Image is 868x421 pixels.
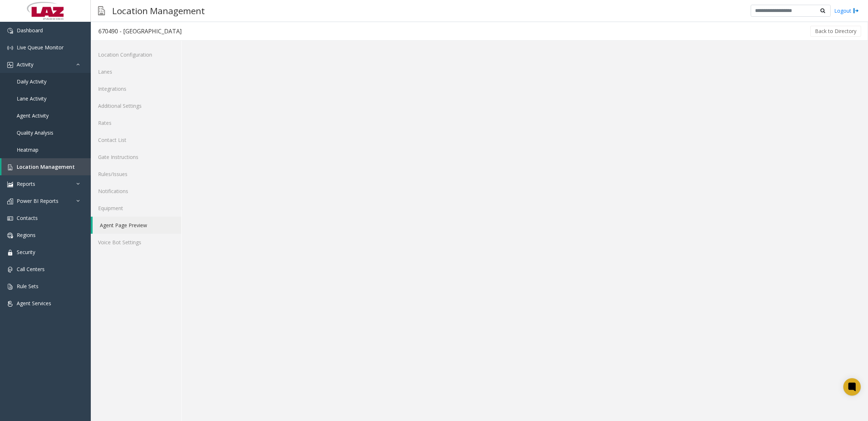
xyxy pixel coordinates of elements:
[17,27,43,34] span: Dashboard
[91,165,181,183] a: Rules/Issues
[91,131,181,148] a: Contact List
[17,300,51,307] span: Agent Services
[7,267,13,273] img: 'icon'
[834,7,859,15] a: Logout
[98,26,182,36] div: 670490 - [GEOGRAPHIC_DATA]
[91,80,181,97] a: Integrations
[7,216,13,221] img: 'icon'
[91,114,181,131] a: Rates
[7,62,13,68] img: 'icon'
[91,200,181,217] a: Equipment
[17,197,58,204] span: Power BI Reports
[91,183,181,200] a: Notifications
[1,158,91,175] a: Location Management
[810,26,861,37] button: Back to Directory
[17,146,38,153] span: Heatmap
[17,44,64,51] span: Live Queue Monitor
[17,232,36,238] span: Regions
[17,61,33,68] span: Activity
[17,214,38,221] span: Contacts
[17,249,35,256] span: Security
[109,2,208,20] h3: Location Management
[7,199,13,204] img: 'icon'
[17,283,38,290] span: Rule Sets
[7,284,13,290] img: 'icon'
[17,163,75,170] span: Location Management
[17,129,53,136] span: Quality Analysis
[91,63,181,80] a: Lanes
[17,78,46,85] span: Daily Activity
[7,301,13,307] img: 'icon'
[91,148,181,165] a: Gate Instructions
[853,7,859,15] img: logout
[91,97,181,114] a: Additional Settings
[7,164,13,170] img: 'icon'
[93,217,181,234] a: Agent Page Preview
[17,112,49,119] span: Agent Activity
[7,181,13,187] img: 'icon'
[17,180,35,187] span: Reports
[17,95,46,102] span: Lane Activity
[17,266,45,273] span: Call Centers
[98,2,105,20] img: pageIcon
[91,46,181,63] a: Location Configuration
[7,28,13,34] img: 'icon'
[7,233,13,238] img: 'icon'
[7,45,13,51] img: 'icon'
[91,234,181,251] a: Voice Bot Settings
[7,250,13,256] img: 'icon'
